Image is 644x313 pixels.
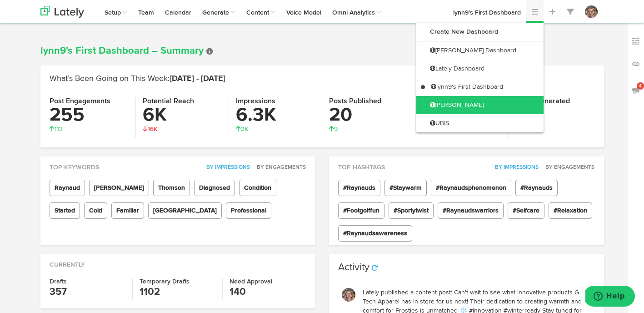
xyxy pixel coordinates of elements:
[143,126,158,132] span: 16K
[431,180,511,196] span: #Raynaudsphenomenon
[329,126,338,132] span: 9
[170,75,225,83] span: [DATE] - [DATE]
[515,106,595,125] h3: 33
[416,114,544,132] a: UBIS
[329,156,604,172] div: Top Hashtags
[236,97,315,106] h4: Impressions
[50,126,63,132] span: 113
[631,37,640,46] img: keywords_off.svg
[230,285,306,299] h3: 140
[631,60,640,69] img: links_off.svg
[329,106,408,125] h3: 20
[239,180,276,196] span: Condition
[338,263,369,273] h3: Activity
[111,202,144,219] span: Familiar
[40,254,315,269] div: Currently
[236,126,248,132] span: 2K
[416,41,544,60] a: [PERSON_NAME] Dashboard
[416,60,544,78] a: Lately Dashboard
[201,163,250,172] button: By Impressions
[637,82,644,90] span: 4
[89,180,149,196] span: [PERSON_NAME]
[143,97,222,106] h4: Potential Reach
[338,202,384,219] span: #Footgolffun
[416,78,544,96] a: lynn9's First Dashboard
[153,180,190,196] span: Thomson
[515,180,558,196] span: #Raynauds
[84,202,107,219] span: Cold
[50,180,85,196] span: Raynaud
[50,202,80,219] span: Started
[194,180,235,196] span: Diagnosed
[384,180,427,196] span: #Staywarm
[50,106,129,125] h3: 255
[230,278,306,285] h4: Need Approval
[236,106,315,125] h3: 6.3K
[416,23,544,41] a: Create New Dashboard
[549,202,592,219] span: #Relaxation
[140,278,215,285] h4: Temporary Drafts
[226,202,271,219] span: Professional
[50,285,125,299] h3: 357
[585,5,598,18] img: OhcUycdS6u5e6MDkMfFl
[338,180,380,196] span: #Raynauds
[515,97,595,106] h4: Posts Generated
[631,86,640,95] img: announcements_off.svg
[143,106,222,125] h3: 6K
[438,202,504,219] span: #Raynaudswarriors
[50,75,595,84] h2: What’s Been Going on This Week:
[40,45,604,56] h1: lynn9's First Dashboard – Summary
[540,163,595,172] button: By Engagements
[342,288,355,302] img: OhcUycdS6u5e6MDkMfFl
[430,29,498,35] b: Create New Dashboard
[508,202,544,219] span: #Selfcare
[389,202,434,219] span: #Sportytwist
[252,163,306,172] button: By Engagements
[338,225,412,242] span: #Raynaudsawareness
[140,285,215,299] h3: 1102
[490,163,539,172] button: By Impressions
[50,278,125,285] h4: Drafts
[416,96,544,114] a: [PERSON_NAME]
[148,202,222,219] span: [GEOGRAPHIC_DATA]
[585,286,635,308] iframe: Opens a widget where you can find more information
[50,97,129,106] h4: Post Engagements
[329,97,408,106] h4: Posts Published
[40,156,315,172] div: Top Keywords
[40,6,84,18] img: logo_lately_bg_light.svg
